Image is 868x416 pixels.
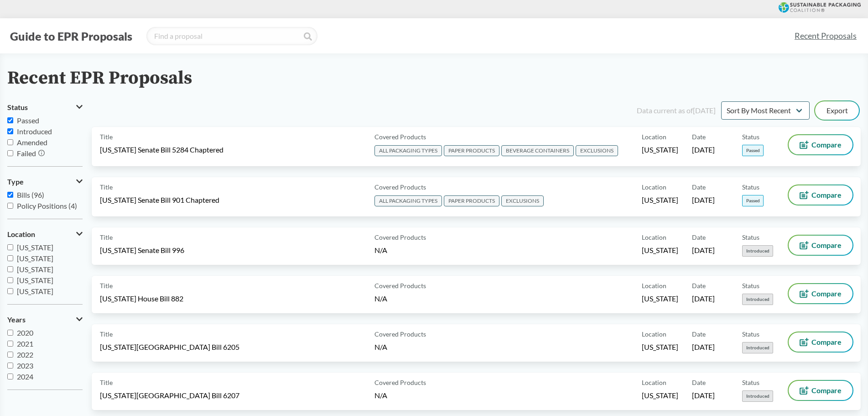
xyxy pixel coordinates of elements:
[742,245,773,257] span: Introduced
[7,341,13,347] input: 2021
[692,294,715,304] span: [DATE]
[7,103,28,111] span: Status
[100,329,113,339] span: Title
[742,390,773,402] span: Introduced
[17,287,53,295] span: [US_STATE]
[742,145,764,156] span: Passed
[789,284,852,303] button: Compare
[742,195,764,206] span: Passed
[576,145,618,156] span: EXCLUSIONS
[17,328,33,337] span: 2020
[374,195,442,206] span: ALL PACKAGING TYPES
[7,363,13,369] input: 2023
[374,281,426,290] span: Covered Products
[811,191,842,199] span: Compare
[642,195,678,205] span: [US_STATE]
[17,254,53,263] span: [US_STATE]
[642,390,678,400] span: [US_STATE]
[692,145,715,155] span: [DATE]
[7,117,13,123] input: Passed
[7,192,13,198] input: Bills (96)
[100,342,239,352] span: [US_STATE][GEOGRAPHIC_DATA] Bill 6205
[7,288,13,294] input: [US_STATE]
[790,26,861,46] a: Recent Proposals
[17,243,53,252] span: [US_STATE]
[642,145,678,155] span: [US_STATE]
[7,203,13,209] input: Policy Positions (4)
[637,105,716,116] div: Data current as of [DATE]
[642,342,678,352] span: [US_STATE]
[692,378,706,387] span: Date
[100,281,113,290] span: Title
[692,132,706,142] span: Date
[17,372,33,381] span: 2024
[7,226,83,242] button: Location
[7,230,35,238] span: Location
[692,342,715,352] span: [DATE]
[374,246,387,254] span: N/A
[7,316,26,324] span: Years
[374,294,387,303] span: N/A
[501,195,544,206] span: EXCLUSIONS
[444,145,499,156] span: PAPER PRODUCTS
[742,281,759,290] span: Status
[642,378,666,387] span: Location
[811,242,842,249] span: Compare
[100,390,239,400] span: [US_STATE][GEOGRAPHIC_DATA] Bill 6207
[17,127,52,136] span: Introduced
[642,232,666,242] span: Location
[7,374,13,379] input: 2024
[742,378,759,387] span: Status
[692,195,715,205] span: [DATE]
[789,236,852,255] button: Compare
[7,139,13,145] input: Amended
[17,350,33,359] span: 2022
[146,27,317,45] input: Find a proposal
[742,232,759,242] span: Status
[692,390,715,400] span: [DATE]
[374,182,426,192] span: Covered Products
[7,68,192,89] h2: Recent EPR Proposals
[374,329,426,339] span: Covered Products
[17,265,53,274] span: [US_STATE]
[642,245,678,255] span: [US_STATE]
[7,29,135,43] button: Guide to EPR Proposals
[692,182,706,192] span: Date
[692,329,706,339] span: Date
[374,342,387,351] span: N/A
[7,352,13,358] input: 2022
[7,277,13,283] input: [US_STATE]
[7,244,13,250] input: [US_STATE]
[642,281,666,290] span: Location
[742,182,759,192] span: Status
[811,290,842,297] span: Compare
[100,378,113,387] span: Title
[444,195,499,206] span: PAPER PRODUCTS
[642,294,678,304] span: [US_STATE]
[17,190,44,199] span: Bills (96)
[374,232,426,242] span: Covered Products
[374,145,442,156] span: ALL PACKAGING TYPES
[374,391,387,400] span: N/A
[100,145,223,155] span: [US_STATE] Senate Bill 5284 Chaptered
[815,101,859,120] button: Export
[811,338,842,346] span: Compare
[17,361,33,370] span: 2023
[7,178,24,186] span: Type
[100,132,113,142] span: Title
[692,245,715,255] span: [DATE]
[100,245,184,255] span: [US_STATE] Senate Bill 996
[7,100,83,115] button: Status
[811,387,842,394] span: Compare
[692,281,706,290] span: Date
[789,185,852,205] button: Compare
[642,182,666,192] span: Location
[789,381,852,400] button: Compare
[100,232,113,242] span: Title
[742,329,759,339] span: Status
[7,150,13,156] input: Failed
[100,182,113,192] span: Title
[7,128,13,134] input: Introduced
[692,232,706,242] span: Date
[100,195,219,205] span: [US_STATE] Senate Bill 901 Chaptered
